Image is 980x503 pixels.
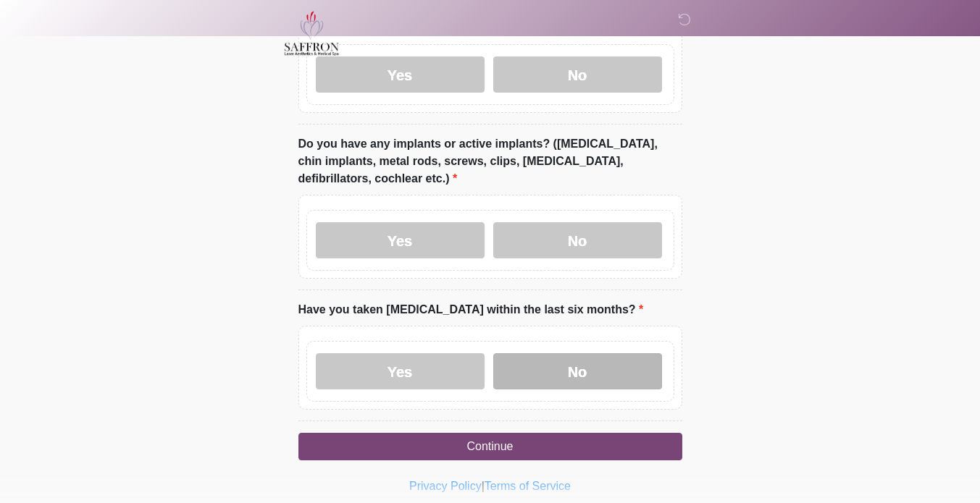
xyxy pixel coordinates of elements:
[409,480,482,492] a: Privacy Policy
[493,56,662,93] label: No
[298,135,682,187] label: Do you have any implants or active implants? ([MEDICAL_DATA], chin implants, metal rods, screws, ...
[298,301,644,318] label: Have you taken [MEDICAL_DATA] within the last six months?
[316,56,485,93] label: Yes
[493,353,662,389] label: No
[482,480,485,492] a: |
[284,11,340,56] img: Saffron Laser Aesthetics and Medical Spa Logo
[316,353,485,389] label: Yes
[316,222,485,258] label: Yes
[493,222,662,258] label: No
[485,480,571,492] a: Terms of Service
[298,433,682,460] button: Continue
